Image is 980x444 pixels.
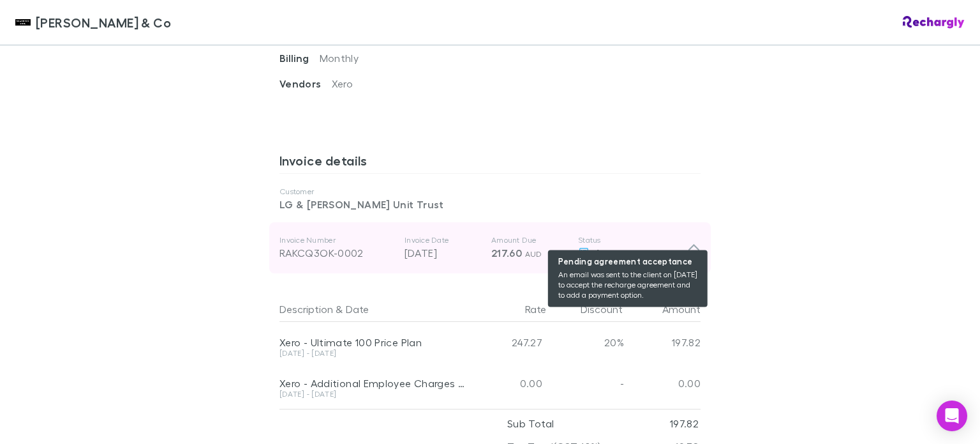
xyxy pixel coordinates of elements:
p: Status [578,235,687,245]
p: Invoice Date [405,235,481,245]
span: Agreement [595,247,647,259]
span: Billing [279,52,320,65]
span: Xero [332,77,353,89]
p: [DATE] [405,245,481,261]
p: Amount Due [491,235,568,245]
div: Xero - Additional Employee Charges over 100 [279,377,466,390]
div: Xero - Ultimate 100 Price Plan [279,336,466,349]
button: Description [279,296,333,322]
div: Open Intercom Messenger [937,401,967,431]
p: Invoice Number [279,235,394,245]
span: [PERSON_NAME] & Co [36,13,171,32]
button: Date [346,296,369,322]
p: 197.82 [670,412,699,435]
p: Customer [279,187,701,197]
img: Rechargly Logo [903,16,965,29]
div: 197.82 [624,322,701,363]
div: - [547,363,624,404]
div: RAKCQ3OK-0002 [279,245,394,261]
p: Sub Total [507,412,554,435]
span: 217.60 [491,247,522,259]
h3: Invoice details [279,153,701,173]
div: & [279,296,466,322]
div: [DATE] - [DATE] [279,349,466,357]
img: Shaddock & Co's Logo [15,15,31,30]
span: AUD [525,249,542,259]
span: Monthly [320,52,359,64]
div: 0.00 [471,363,547,404]
div: Invoice NumberRAKCQ3OK-0002Invoice Date[DATE]Amount Due217.60 AUDStatus [269,222,711,273]
div: [DATE] - [DATE] [279,390,466,398]
div: 247.27 [471,322,547,363]
span: Vendors [279,77,332,90]
div: 0.00 [624,363,701,404]
p: LG & [PERSON_NAME] Unit Trust [279,197,701,212]
div: 20% [547,322,624,363]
